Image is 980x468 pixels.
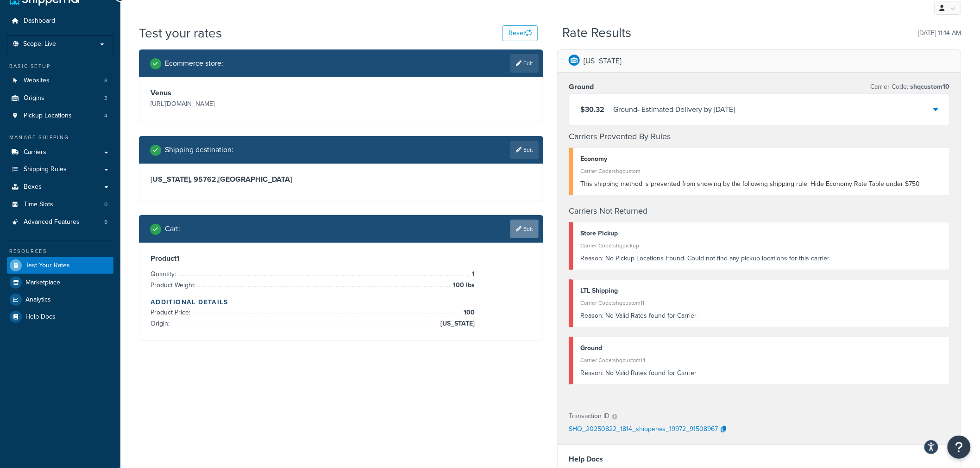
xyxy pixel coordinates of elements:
[438,318,475,329] span: [US_STATE]
[580,342,942,355] div: Ground
[7,12,113,30] a: Dashboard
[7,179,113,196] a: Boxes
[580,153,942,166] div: Economy
[580,367,942,380] div: No Valid Rates found for Carrier
[7,62,113,70] div: Basic Setup
[7,90,113,107] a: Origins3
[569,130,950,143] h4: Carriers Prevented By Rules
[104,94,107,102] span: 3
[24,201,53,209] span: Time Slots
[7,214,113,231] li: Advanced Features
[470,269,475,280] span: 1
[510,220,539,238] a: Edit
[151,88,339,98] h3: Venus
[24,77,50,85] span: Websites
[580,253,603,263] span: Reason:
[7,72,113,89] li: Websites
[510,141,539,159] a: Edit
[569,423,718,437] p: SHQ_20250822_1814_shipperws_19972_91508967
[165,225,180,233] h2: Cart :
[569,454,950,465] h4: Help Docs
[580,104,604,115] span: $30.32
[25,279,60,287] span: Marketplace
[7,90,113,107] li: Origins
[580,179,920,189] span: This shipping method is prevented from showing by the following shipping rule: Hide Economy Rate ...
[584,55,622,68] p: [US_STATE]
[7,134,113,142] div: Manage Shipping
[7,274,113,291] a: Marketplace
[151,319,172,328] span: Origin:
[580,165,942,178] div: Carrier Code: shqcustom
[580,296,942,309] div: Carrier Code: shqcustom11
[25,296,51,304] span: Analytics
[165,59,223,68] h2: Ecommerce store :
[510,54,539,73] a: Edit
[503,25,538,41] button: Reset
[104,112,107,120] span: 4
[25,313,56,321] span: Help Docs
[25,262,70,270] span: Test Your Rates
[7,196,113,213] li: Time Slots
[151,175,532,184] h3: [US_STATE], 95762 , [GEOGRAPHIC_DATA]
[151,98,339,111] p: [URL][DOMAIN_NAME]
[151,308,193,317] span: Product Price:
[948,436,971,459] button: Open Resource Center
[151,297,532,307] h4: Additional Details
[7,247,113,255] div: Resources
[580,252,942,265] div: No Pickup Locations Found. Could not find any pickup locations for this carrier.
[569,82,594,92] h3: Ground
[580,227,942,240] div: Store Pickup
[7,308,113,325] a: Help Docs
[580,354,942,367] div: Carrier Code: shqcustom14
[23,40,56,48] span: Scope: Live
[104,218,107,226] span: 9
[580,239,942,252] div: Carrier Code: shqpickup
[7,72,113,89] a: Websites8
[24,166,67,173] span: Shipping Rules
[24,94,44,102] span: Origins
[151,280,198,290] span: Product Weight:
[871,80,950,93] p: Carrier Code:
[24,218,80,226] span: Advanced Features
[24,112,72,120] span: Pickup Locations
[580,368,603,378] span: Reason:
[7,214,113,231] a: Advanced Features9
[104,77,107,85] span: 8
[139,24,222,42] h1: Test your rates
[7,196,113,213] a: Time Slots0
[909,82,950,92] span: shqcustom10
[7,107,113,124] li: Pickup Locations
[563,26,632,40] h2: Rate Results
[569,205,950,217] h4: Carriers Not Returned
[613,103,735,116] div: Ground - Estimated Delivery by [DATE]
[580,311,603,320] span: Reason:
[151,269,178,279] span: Quantity:
[24,17,55,25] span: Dashboard
[569,410,609,423] p: Transaction ID
[461,307,475,318] span: 100
[104,201,107,209] span: 0
[7,144,113,161] a: Carriers
[7,257,113,274] a: Test Your Rates
[580,284,942,297] div: LTL Shipping
[451,280,475,291] span: 100 lbs
[24,183,42,191] span: Boxes
[918,27,961,40] p: [DATE] 11:14 AM
[7,107,113,124] a: Pickup Locations4
[24,148,46,156] span: Carriers
[7,291,113,308] a: Analytics
[165,146,233,154] h2: Shipping destination :
[580,309,942,322] div: No Valid Rates found for Carrier
[151,254,532,263] h3: Product 1
[7,161,113,178] a: Shipping Rules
